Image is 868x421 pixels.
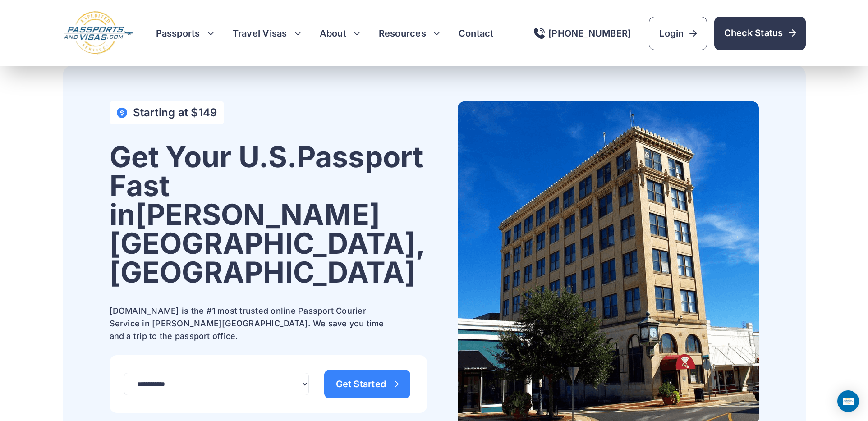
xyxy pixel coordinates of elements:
[659,27,696,40] span: Login
[714,17,806,50] a: Check Status
[336,380,399,389] span: Get Started
[110,305,389,343] p: [DOMAIN_NAME] is the #1 most trusted online Passport Courier Service in [PERSON_NAME][GEOGRAPHIC_...
[324,370,411,398] a: Get Started
[649,17,707,50] a: Login
[724,27,796,39] span: Check Status
[63,11,134,55] img: Logo
[837,390,859,412] div: Open Intercom Messenger
[534,28,631,39] a: [PHONE_NUMBER]
[320,27,346,40] a: About
[459,27,494,40] a: Contact
[133,106,217,119] h4: Starting at $149
[110,142,427,287] h1: Get Your U.S. Passport Fast in [PERSON_NAME][GEOGRAPHIC_DATA], [GEOGRAPHIC_DATA]
[233,27,302,40] h3: Travel Visas
[156,27,215,40] h3: Passports
[379,27,441,40] h3: Resources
